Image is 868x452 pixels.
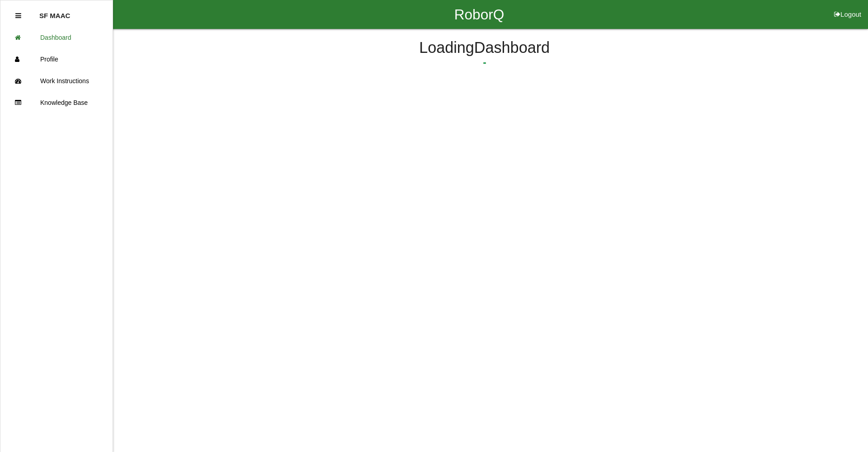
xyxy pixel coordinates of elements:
[136,39,833,56] h4: Loading Dashboard
[0,70,113,92] a: Work Instructions
[39,5,70,19] p: SF MAAC
[0,92,113,113] a: Knowledge Base
[0,27,113,48] a: Dashboard
[15,5,21,27] div: Close
[0,48,113,70] a: Profile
